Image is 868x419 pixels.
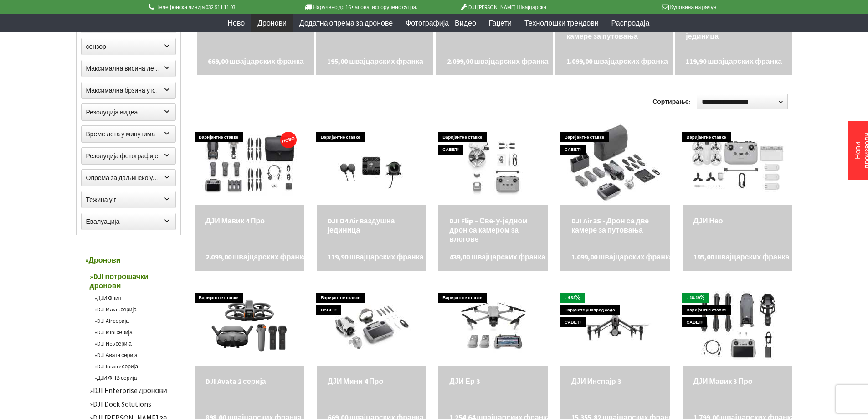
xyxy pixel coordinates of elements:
[447,57,549,66] font: 2.099,00 швајцарских франка
[686,57,782,66] font: 119,90 швајцарских франка
[85,269,176,292] a: DJI потрошачки дронови
[86,86,164,94] font: Максимална брзина у км/х
[299,18,393,27] font: Додатна опрема за дронове
[320,284,423,366] img: ДЈИ Мини 4 Про
[90,326,176,338] a: DJI Mini серија
[452,284,534,366] img: ДЈИ Ер 3
[605,14,656,32] a: Распродаја
[611,18,650,27] font: Распродаја
[86,196,116,204] font: Тежина у г
[693,252,790,261] font: 195,00 швајцарских франка
[97,295,122,301] font: ДЈИ Флип
[82,213,175,230] label: Евалуација
[205,377,293,386] a: DJI Avata 2 серија 898,00 швајцарских франка
[571,216,649,234] font: DJI Air 3S - Дрон са две камере за путовања
[82,191,175,208] label: Тежина у г
[571,377,621,386] font: ДЈИ Инспајр 3
[86,174,185,182] font: Опрема за даљинско управљање
[195,123,304,205] img: ДЈИ Мавик 4 Про
[82,60,175,77] label: Максимална висина лета у метрима
[82,170,175,186] label: Опрема за даљинско управљање
[97,374,137,381] font: ДЈИ ФПВ серија
[693,377,781,386] a: ДЈИ Мавик 3 Про 1.799,00 швајцарских франка
[97,317,129,324] font: DJI Air серија
[93,386,167,395] font: DJI Enterprise дронови
[566,21,644,41] font: DJI Air 3S - Дрон са две камере за путовања
[652,98,690,106] font: Сортирање:
[689,123,786,205] img: ДЈИ Нео
[327,57,423,66] font: 195,00 швајцарских франка
[328,377,384,386] font: ДЈИ Мини 4 Про
[693,216,781,225] a: ДЈИ Нео 195,00 швајцарских франка
[208,284,290,366] img: DJI Avata 2 серија
[406,18,476,27] font: Фотографија + Видео
[156,4,236,10] font: Телефонска линија 032 511 11 03
[97,329,133,336] font: DJI Mini серија
[571,252,673,261] font: 1.099,00 швајцарских франка
[449,252,545,261] font: 439,00 швајцарских франка
[330,123,412,205] img: DJI O4 Air ваздушна јединица
[97,352,138,358] font: DJI Авата серија
[489,18,512,27] font: Гаџети
[328,216,395,234] font: DJI O4 Air ваздушна јединица
[693,216,723,225] font: ДЈИ Нео
[90,338,176,349] a: DJI Neo серија
[449,216,528,243] font: DJI Flip – Све-у-једном дрон са камером за влогове
[686,284,789,366] img: ДЈИ Мавик 3 Про
[293,14,399,32] a: Додатна опрема за дронове
[670,4,717,10] font: Куповина на рачун
[90,292,176,304] a: ДЈИ Флип
[90,349,176,361] a: DJI Авата серија
[97,306,137,313] font: DJI Mavic серија
[560,294,670,356] img: ДЈИ Инспајр 3
[686,21,753,41] font: DJI O4 Air ваздушна јединица
[82,104,175,120] label: Резолуција видеа
[82,126,175,142] label: Време лета у минутима
[221,14,252,32] a: Ново
[205,377,266,386] font: DJI Avata 2 серија
[328,377,416,386] a: ДЈИ Мини 4 Про 669,00 швајцарских франка
[399,14,483,32] a: Фотографија + Видео
[86,152,159,160] font: Резолуција фотографије
[85,383,176,397] a: DJI Enterprise дронови
[313,4,418,10] font: Наручено до 16 часова, испоручено сутра.
[257,18,287,27] font: Дронови
[251,14,293,32] a: Дронови
[89,255,121,264] font: Дронови
[449,377,537,386] a: ДЈИ Ер 3 1.254,64 швајцарских франка
[82,148,175,164] label: Резолуција фотографије
[97,363,138,370] font: DJI Inspire серија
[566,57,668,66] font: 1.099,00 швајцарских франка
[228,18,245,27] font: Ново
[86,64,192,72] font: Максимална висина лета у метрима
[328,216,416,234] a: DJI O4 Air ваздушна јединица 119,90 швајцарских франка
[205,216,265,225] font: ДЈИ Мавик 4 Про
[86,130,155,138] font: Време лета у минутима
[571,377,659,386] a: ДЈИ Инспајр 3 15.355,82 швајцарских франка Додај у корпу
[81,251,176,269] a: Дронови
[93,399,151,409] font: DJI Dock Solutions
[483,14,518,32] a: Гаџети
[90,304,176,315] a: DJI Mavic серија
[85,397,176,411] a: DJI Dock Solutions
[439,123,548,205] img: DJI Flip – Све-у-једном дрон са камером за влогове
[205,252,307,261] font: 2.099,00 швајцарских франка
[571,216,659,234] a: DJI Air 3S - Дрон са две камере за путовања 1.099,00 швајцарских франка
[693,377,753,386] font: ДЈИ Мавик 3 Про
[518,14,605,32] a: Технолошки трендови
[86,42,106,51] font: сензор
[328,252,424,261] font: 119,90 швајцарских франка
[567,123,664,205] img: DJI Air 3S - Дрон са две камере за путовања
[449,377,479,386] font: ДЈИ Ер 3
[82,38,175,55] label: сензор
[208,57,304,66] font: 669,00 швајцарских франка
[97,340,132,347] font: DJI Neo серија
[82,82,175,98] label: Максимална брзина у км/х
[90,315,176,326] a: DJI Air серија
[90,272,149,290] font: DJI потрошачки дронови
[449,216,537,243] a: DJI Flip – Све-у-једном дрон са камером за влогове 439,00 швајцарских франка
[86,217,120,226] font: Евалуација
[90,372,176,383] a: ДЈИ ФПВ серија
[205,216,293,225] a: ДЈИ Мавик 4 Про 2.099,00 швајцарских франка
[468,4,546,10] font: DJI [PERSON_NAME] Швајцарска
